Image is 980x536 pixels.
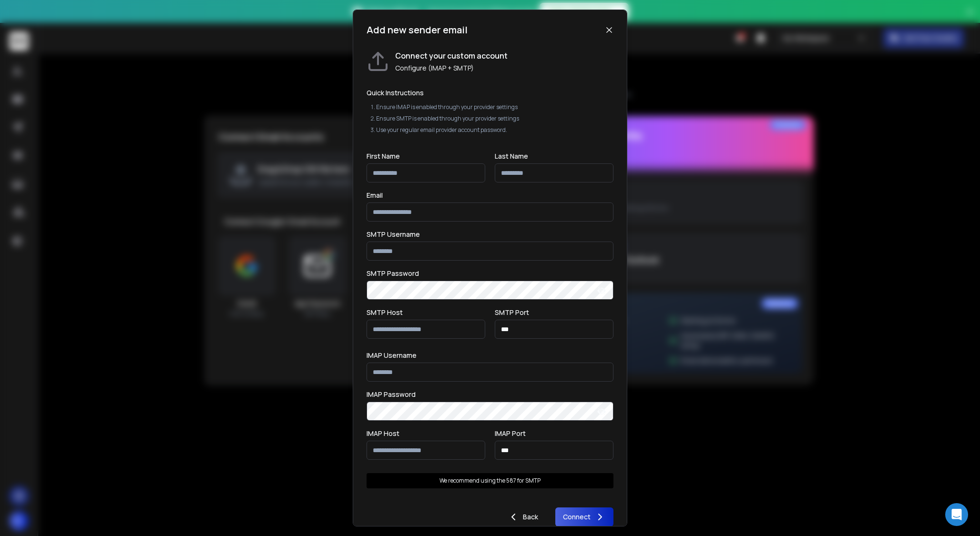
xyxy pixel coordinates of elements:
div: Open Intercom Messenger [945,503,968,526]
label: First Name [367,153,400,160]
p: We recommend using the 587 for SMTP [439,477,541,485]
label: IMAP Password [367,391,416,398]
label: SMTP Username [367,231,420,238]
li: Ensure IMAP is enabled through your provider settings [376,103,613,111]
button: Back [500,507,546,526]
p: Configure (IMAP + SMTP) [395,63,508,73]
label: SMTP Password [367,270,419,277]
label: Email [367,192,383,199]
label: Last Name [495,153,528,160]
label: SMTP Port [495,309,529,316]
li: Use your regular email provider account password. [376,126,613,134]
label: IMAP Host [367,430,399,437]
label: SMTP Host [367,309,403,316]
h2: Quick Instructions [367,88,613,98]
label: IMAP Username [367,352,417,359]
h1: Add new sender email [367,23,468,37]
li: Ensure SMTP is enabled through your provider settings [376,115,613,122]
label: IMAP Port [495,430,526,437]
h1: Connect your custom account [395,50,508,61]
button: Connect [555,507,613,526]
